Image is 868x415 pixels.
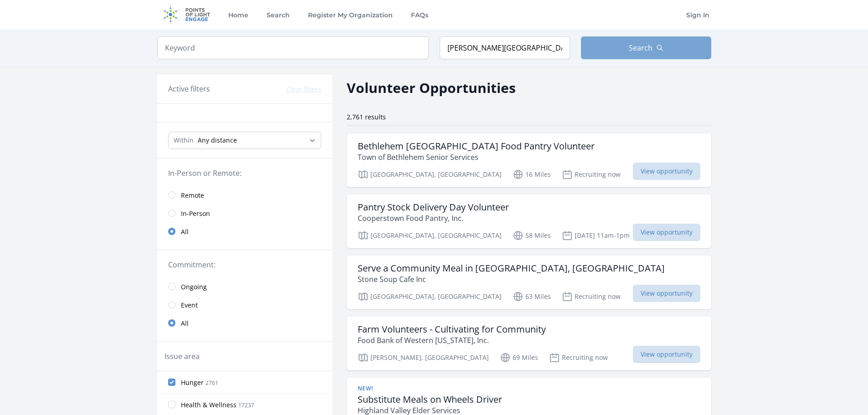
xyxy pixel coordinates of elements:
a: Farm Volunteers - Cultivating for Community Food Bank of Western [US_STATE], Inc. [PERSON_NAME], ... [347,317,711,370]
p: Town of Bethlehem Senior Services [358,152,595,163]
span: Remote [181,191,204,200]
a: Pantry Stock Delivery Day Volunteer Cooperstown Food Pantry, Inc. [GEOGRAPHIC_DATA], [GEOGRAPHIC_... [347,195,711,248]
legend: Issue area [164,351,200,362]
span: View opportunity [633,285,700,302]
a: Event [157,296,332,314]
p: Cooperstown Food Pantry, Inc. [358,213,509,224]
p: 58 Miles [513,230,551,241]
a: Remote [157,186,332,204]
p: 63 Miles [513,291,551,302]
p: Stone Soup Cafe Inc [358,274,665,285]
p: Recruiting now [562,169,621,180]
p: [GEOGRAPHIC_DATA], [GEOGRAPHIC_DATA] [358,169,502,180]
span: Search [629,42,652,53]
h3: Substitute Meals on Wheels Driver [358,394,502,405]
span: New! [358,385,373,392]
a: Bethlehem [GEOGRAPHIC_DATA] Food Pantry Volunteer Town of Bethlehem Senior Services [GEOGRAPHIC_D... [347,133,711,187]
h2: Volunteer Opportunities [347,77,516,98]
input: Keyword [157,36,429,59]
p: Food Bank of Western [US_STATE], Inc. [358,335,546,346]
a: Ongoing [157,277,332,296]
input: Hunger 2761 [168,379,175,386]
legend: In-Person or Remote: [168,168,321,179]
span: All [181,319,189,328]
span: In-Person [181,209,210,218]
input: Health & Wellness 17237 [168,401,175,408]
span: View opportunity [633,224,700,241]
span: Ongoing [181,282,207,292]
span: 17237 [238,401,254,409]
p: 69 Miles [500,352,538,363]
p: 16 Miles [513,169,551,180]
span: All [181,227,189,236]
h3: Active filters [168,83,210,94]
a: All [157,222,332,241]
span: Event [181,301,198,310]
input: Location [440,36,570,59]
select: Search Radius [168,132,321,149]
legend: Commitment: [168,259,321,270]
a: All [157,314,332,332]
p: [PERSON_NAME], [GEOGRAPHIC_DATA] [358,352,489,363]
span: 2,761 results [347,113,386,121]
p: [GEOGRAPHIC_DATA], [GEOGRAPHIC_DATA] [358,230,502,241]
span: View opportunity [633,163,700,180]
a: Serve a Community Meal in [GEOGRAPHIC_DATA], [GEOGRAPHIC_DATA] Stone Soup Cafe Inc [GEOGRAPHIC_DA... [347,256,711,309]
h3: Bethlehem [GEOGRAPHIC_DATA] Food Pantry Volunteer [358,141,595,152]
h3: Serve a Community Meal in [GEOGRAPHIC_DATA], [GEOGRAPHIC_DATA] [358,263,665,274]
button: Clear filters [286,85,321,94]
span: 2761 [205,379,218,387]
span: View opportunity [633,346,700,363]
span: Hunger [181,378,204,387]
span: Health & Wellness [181,400,236,410]
a: In-Person [157,204,332,222]
p: [GEOGRAPHIC_DATA], [GEOGRAPHIC_DATA] [358,291,502,302]
p: [DATE] 11am-1pm [562,230,630,241]
h3: Farm Volunteers - Cultivating for Community [358,324,546,335]
p: Recruiting now [549,352,608,363]
h3: Pantry Stock Delivery Day Volunteer [358,202,509,213]
p: Recruiting now [562,291,621,302]
button: Search [581,36,711,59]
